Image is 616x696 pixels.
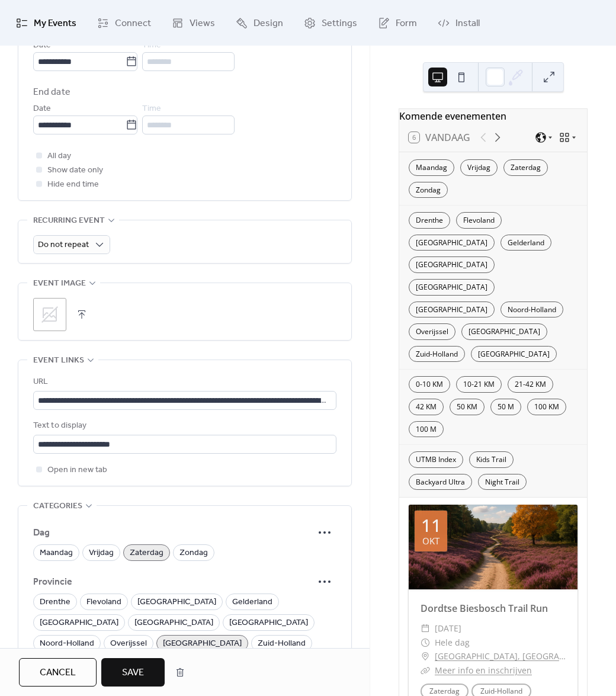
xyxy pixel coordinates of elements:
[229,616,308,630] span: [GEOGRAPHIC_DATA]
[40,666,76,680] span: Cancel
[33,85,70,100] div: End date
[227,5,292,41] a: Design
[409,159,454,176] div: Maandag
[86,595,121,610] span: Flevoland
[490,399,521,415] div: 50 M
[88,5,160,41] a: Connect
[47,163,103,178] span: Show date only
[421,636,430,650] div: ​
[455,14,480,33] span: Install
[500,235,551,251] div: Gelderland
[33,575,313,589] span: Provincie
[409,235,495,251] div: [GEOGRAPHIC_DATA]
[142,102,161,116] span: Time
[134,616,213,630] span: [GEOGRAPHIC_DATA]
[33,39,51,53] span: Date
[369,5,426,41] a: Form
[421,602,548,615] a: Dordtse Biesbosch Trail Run
[435,621,461,636] span: [DATE]
[254,14,283,33] span: Design
[33,526,313,540] span: Dag
[409,346,465,363] div: Zuid-Holland
[456,212,502,229] div: Flevoland
[38,237,89,253] span: Do not repeat
[409,451,463,468] div: UTMB Index
[232,595,272,610] span: Gelderland
[34,14,76,33] span: My Events
[409,302,495,318] div: [GEOGRAPHIC_DATA]
[435,636,470,650] span: Hele dag
[47,149,71,163] span: All day
[33,354,84,368] span: Event links
[503,159,548,176] div: Zaterdag
[163,637,242,651] span: [GEOGRAPHIC_DATA]
[115,14,151,33] span: Connect
[409,474,472,490] div: Backyard Ultra
[33,375,334,389] div: URL
[33,214,105,228] span: Recurring event
[47,178,99,192] span: Hide end time
[409,256,495,273] div: [GEOGRAPHIC_DATA]
[409,376,450,393] div: 0-10 KM
[40,616,118,630] span: [GEOGRAPHIC_DATA]
[322,14,357,33] span: Settings
[122,666,144,680] span: Save
[435,649,566,663] a: [GEOGRAPHIC_DATA], [GEOGRAPHIC_DATA]
[396,14,417,33] span: Form
[527,399,566,415] div: 100 KM
[409,279,495,296] div: [GEOGRAPHIC_DATA]
[33,499,82,514] span: Categories
[89,546,114,560] span: Vrijdag
[409,421,444,438] div: 100 M
[33,102,51,116] span: Date
[421,621,430,636] div: ​
[422,537,439,546] div: okt
[409,182,448,198] div: Zondag
[137,595,216,610] span: [GEOGRAPHIC_DATA]
[258,637,306,651] span: Zuid-Holland
[421,663,430,678] div: ​
[47,463,107,477] span: Open in new tab
[460,159,498,176] div: Vrijdag
[399,109,587,123] div: Komende evenementen
[190,14,215,33] span: Views
[469,451,514,468] div: Kids Trail
[450,399,485,415] div: 50 KM
[7,5,85,41] a: My Events
[478,474,527,490] div: Night Trail
[471,346,557,363] div: [GEOGRAPHIC_DATA]
[421,649,430,663] div: ​
[409,323,455,340] div: Overijssel
[130,546,163,560] span: Zaterdag
[33,419,334,433] div: Text to display
[40,637,94,651] span: Noord-Holland
[409,399,444,415] div: 42 KM
[295,5,366,41] a: Settings
[142,39,161,53] span: Time
[163,5,224,41] a: Views
[429,5,489,41] a: Install
[435,665,532,676] a: Meer info en inschrijven
[179,546,208,560] span: Zondag
[40,595,70,610] span: Drenthe
[19,658,97,687] button: Cancel
[461,323,547,340] div: [GEOGRAPHIC_DATA]
[33,277,86,291] span: Event image
[456,376,502,393] div: 10-21 KM
[33,298,66,331] div: ;
[500,302,563,318] div: Noord-Holland
[409,212,450,229] div: Drenthe
[421,517,441,534] div: 11
[110,637,147,651] span: Overijssel
[40,546,73,560] span: Maandag
[508,376,553,393] div: 21-42 KM
[101,658,165,687] button: Save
